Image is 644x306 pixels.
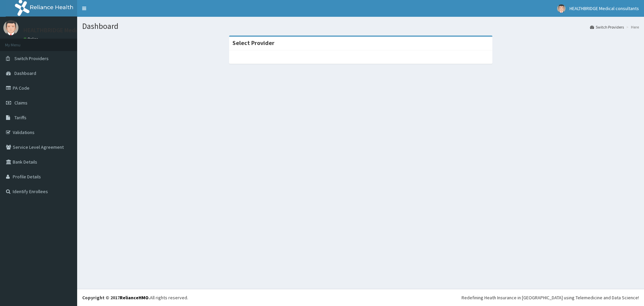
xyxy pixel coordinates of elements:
[82,295,150,301] strong: Copyright © 2017 .
[14,100,28,106] span: Claims
[232,39,274,47] strong: Select Provider
[82,22,639,31] h1: Dashboard
[570,5,639,11] span: HEALTHBRIDGE Medical consultants
[590,24,624,30] a: Switch Providers
[23,27,117,33] p: HEALTHBRIDGE Medical consultants
[120,295,149,301] a: RelianceHMO
[14,70,36,76] span: Dashboard
[14,55,49,61] span: Switch Providers
[77,289,644,306] footer: All rights reserved.
[3,20,18,35] img: User Image
[23,37,40,41] a: Online
[14,115,26,121] span: Tariffs
[462,294,639,301] div: Redefining Heath Insurance in [GEOGRAPHIC_DATA] using Telemedicine and Data Science!
[625,24,639,30] li: Here
[557,4,566,13] img: User Image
